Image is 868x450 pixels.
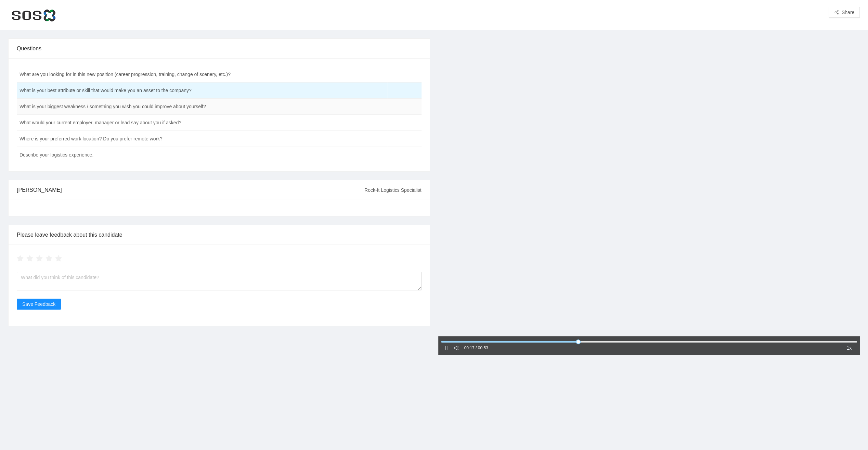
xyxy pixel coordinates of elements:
div: Questions [17,39,422,58]
td: Describe your logistics experience. [17,147,387,163]
span: share-alt [834,10,839,15]
span: star [26,255,33,262]
td: What are you looking for in this new position (career progression, training, change of scenery, e... [17,66,387,83]
span: star [55,255,62,262]
td: What is your best attribute or skill that would make you an asset to the company? [17,83,387,99]
img: SOS Global Express, Inc. [8,7,58,23]
span: star [46,255,52,262]
div: 00:17 / 00:53 [464,345,488,351]
div: [PERSON_NAME] [17,180,364,200]
span: sound [454,346,459,350]
td: Where is your preferred work location? Do you prefer remote work? [17,131,387,147]
td: What would your current employer, manager or lead say about you if asked? [17,115,387,131]
span: 1x [846,344,852,352]
button: Save Feedback [17,299,61,310]
span: Share [842,9,854,16]
td: What is your biggest weakness / something you wish you could improve about yourself? [17,99,387,115]
span: star [17,255,24,262]
span: pause [444,346,449,350]
span: Save Feedback [22,300,55,308]
div: Please leave feedback about this candidate [17,225,422,245]
div: Rock-It Logistics Specialist [364,181,422,199]
span: star [36,255,43,262]
button: share-altShare [829,7,860,18]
